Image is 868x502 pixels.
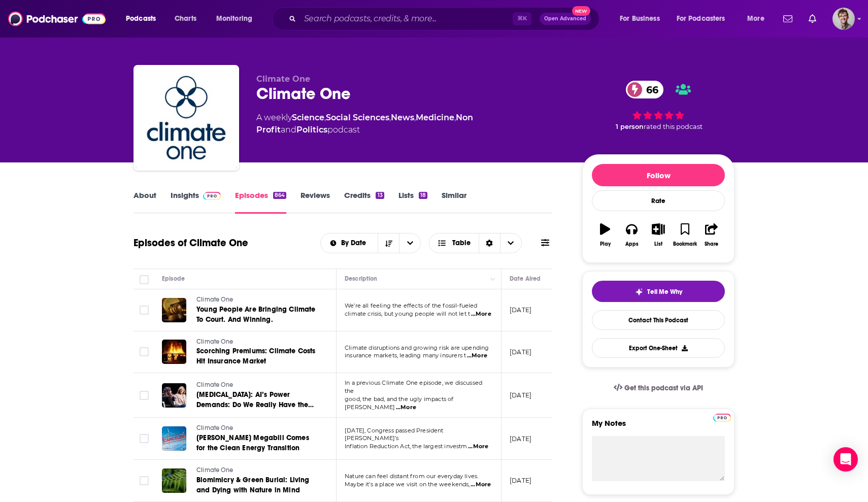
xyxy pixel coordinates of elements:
span: Maybe it’s a place we visit on the weekends, [345,481,470,488]
div: 864 [273,192,286,199]
p: [DATE] [510,434,531,443]
button: open menu [119,11,169,27]
a: Medicine [416,113,454,122]
button: Column Actions [487,273,499,285]
span: Climate One [196,338,233,345]
span: ...More [468,443,488,451]
span: Table [452,240,471,247]
p: [DATE] [510,476,531,485]
a: Climate One [196,295,318,305]
a: Pro website [713,412,731,422]
button: Show profile menu [832,8,855,30]
p: [DATE] [510,348,531,356]
div: 18 [419,192,427,199]
div: List [654,241,662,247]
button: Play [592,217,618,253]
span: , [324,113,326,122]
button: open menu [399,233,420,253]
button: open menu [740,11,777,27]
span: rated this podcast [644,123,703,130]
a: News [391,113,414,122]
div: Apps [625,241,639,247]
span: insurance markets, leading many insurers t [345,352,466,359]
img: User Profile [832,8,855,30]
button: open menu [321,240,378,247]
a: Politics [296,125,327,135]
span: Tell Me Why [647,288,682,296]
img: tell me why sparkle [635,288,643,296]
a: [PERSON_NAME] Megabill Comes for the Clean Energy Transition [196,433,318,453]
a: Social Sciences [326,113,389,122]
a: 66 [626,81,663,98]
span: Monitoring [216,12,252,26]
div: Date Aired [510,273,541,285]
span: Toggle select row [140,434,149,443]
label: My Notes [592,418,725,436]
span: Podcasts [126,12,156,26]
span: Toggle select row [140,347,149,356]
span: Young People Are Bringing Climate To Court. And Winning. [196,305,316,324]
span: Get this podcast via API [624,384,703,392]
span: good, the bad, and the ugly impacts of [PERSON_NAME] [345,395,454,411]
a: Episodes864 [235,190,286,214]
div: Play [600,241,611,247]
span: We’re all feeling the effects of the fossil-fueled [345,302,478,309]
span: Charts [175,12,196,26]
img: Podchaser - Follow, Share and Rate Podcasts [8,9,106,28]
a: Climate One [196,338,318,347]
span: Climate One [196,296,233,303]
span: , [389,113,391,122]
span: Inflation Reduction Act, the largest investm [345,443,468,450]
button: Bookmark [672,217,698,253]
span: ...More [396,404,416,412]
div: Share [705,241,718,247]
span: New [572,6,590,16]
button: Sort Direction [378,233,399,253]
span: By Date [341,240,370,247]
button: open menu [670,11,740,27]
span: Open Advanced [544,16,586,21]
span: Biomimicry & Green Burial: Living and Dying with Nature in Mind [196,476,310,494]
span: Logged in as DominikSSN [832,8,855,30]
button: List [645,217,672,253]
button: tell me why sparkleTell Me Why [592,281,725,302]
span: Toggle select row [140,306,149,315]
h2: Choose List sort [320,233,421,253]
span: Climate One [196,466,233,474]
a: [MEDICAL_DATA]: AI’s Power Demands: Do We Really Have the Energy for This? [196,390,318,410]
span: Toggle select row [140,391,149,400]
span: [PERSON_NAME] Megabill Comes for the Clean Energy Transition [196,433,309,452]
a: InsightsPodchaser Pro [171,190,221,214]
a: Biomimicry & Green Burial: Living and Dying with Nature in Mind [196,475,318,495]
div: 13 [376,192,384,199]
span: [MEDICAL_DATA]: AI’s Power Demands: Do We Really Have the Energy for This? [196,390,314,419]
a: Lists18 [398,190,427,214]
span: Toggle select row [140,476,149,485]
div: Search podcasts, credits, & more... [282,7,609,30]
a: Show notifications dropdown [779,10,796,27]
span: ...More [467,352,487,360]
span: In a previous Climate One episode, we discussed the [345,379,482,394]
div: A weekly podcast [256,112,566,136]
a: Climate One [196,381,318,390]
button: Choose View [429,233,522,253]
a: Climate One [196,466,318,475]
a: Contact This Podcast [592,310,725,330]
a: Charts [168,11,203,27]
a: Reviews [301,190,330,214]
img: Podchaser Pro [713,414,731,422]
span: Scorching Premiums: Climate Costs Hit Insurance Market [196,347,316,365]
a: Credits13 [344,190,384,214]
span: For Podcasters [677,12,725,26]
a: Similar [442,190,466,214]
a: Climate One [196,424,318,433]
a: Young People Are Bringing Climate To Court. And Winning. [196,305,318,325]
button: Follow [592,164,725,186]
span: Climate disruptions and growing risk are upending [345,344,489,351]
span: , [414,113,416,122]
button: open menu [613,11,673,27]
button: Open AdvancedNew [540,13,591,25]
span: ...More [471,481,491,489]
